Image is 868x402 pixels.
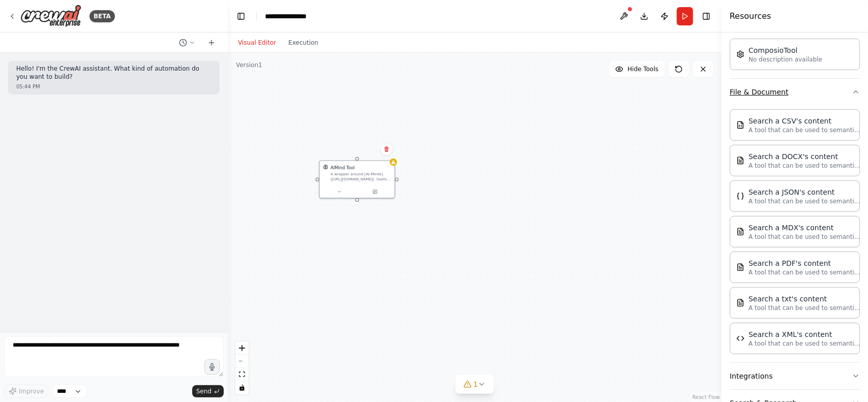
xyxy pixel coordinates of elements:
span: Improve [19,387,44,395]
p: A tool that can be used to semantic search a query from a XML's content. [749,339,860,348]
button: Improve [4,385,48,398]
div: AIMind Tool [331,165,354,171]
button: Send [192,385,224,397]
div: Search a MDX's content [749,223,860,233]
div: 05:44 PM [16,83,212,90]
div: AIMindToolAIMind ToolA wrapper around [AI-Minds]([URL][DOMAIN_NAME]). Useful for when you need an... [319,160,395,198]
img: TXTSearchTool [736,299,744,307]
button: File & Document [730,79,860,105]
button: zoom out [235,355,249,368]
img: AIMindTool [323,165,328,170]
div: BETA [89,10,115,22]
button: fit view [235,368,249,381]
img: XMLSearchTool [736,334,744,343]
button: Hide left sidebar [234,9,248,23]
p: Hello! I'm the CrewAI assistant. What kind of automation do you want to build? [16,65,212,81]
button: Visual Editor [232,37,282,49]
div: A wrapper around [AI-Minds]([URL][DOMAIN_NAME]). Useful for when you need answers to questions fr... [331,172,391,181]
img: MDXSearchTool [736,228,744,236]
div: Search a XML's content [749,329,860,339]
button: zoom in [235,342,249,355]
button: Click to speak your automation idea [204,359,220,375]
button: Hide Tools [609,61,665,77]
div: Search a CSV's content [749,116,860,126]
img: ComposioTool [736,50,744,58]
button: 1 [455,375,494,394]
nav: breadcrumb [265,11,318,21]
button: Hide right sidebar [699,9,713,23]
span: 1 [473,379,478,389]
button: Delete node [380,142,393,156]
p: A tool that can be used to semantic search a query from a MDX's content. [749,233,860,241]
img: Logo [20,5,81,27]
button: Execution [282,37,324,49]
div: Search a DOCX's content [749,151,860,162]
img: CSVSearchTool [736,121,744,129]
div: File & Document [730,105,860,362]
div: React Flow controls [235,342,249,394]
div: Search a PDF's content [749,258,860,268]
div: Search a JSON's content [749,187,860,197]
div: ComposioTool [749,45,822,55]
button: Integrations [730,363,860,389]
p: No description available [749,55,822,64]
img: DOCXSearchTool [736,157,744,165]
p: A tool that can be used to semantic search a query from a txt's content. [749,304,860,312]
div: Automation & Integration [730,35,860,78]
p: A tool that can be used to semantic search a query from a CSV's content. [749,126,860,134]
img: JSONSearchTool [736,192,744,200]
a: React Flow attribution [693,394,720,400]
p: A tool that can be used to semantic search a query from a PDF's content. [749,268,860,276]
button: Start a new chat [203,37,220,49]
button: Open in side panel [358,188,393,195]
p: A tool that can be used to semantic search a query from a DOCX's content. [749,162,860,170]
div: Version 1 [236,61,262,69]
span: Hide Tools [627,65,659,73]
h4: Resources [730,10,771,22]
span: Send [196,387,212,395]
img: PDFSearchTool [736,263,744,271]
div: Search a txt's content [749,294,860,304]
button: toggle interactivity [235,381,249,394]
p: A tool that can be used to semantic search a query from a JSON's content. [749,197,860,205]
button: Switch to previous chat [175,37,199,49]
